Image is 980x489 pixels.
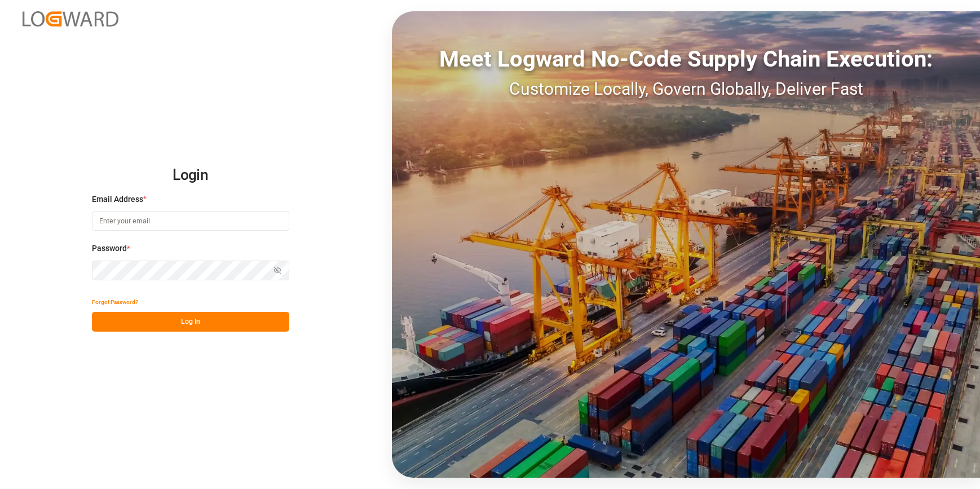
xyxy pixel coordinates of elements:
[23,11,118,27] img: Logward_new_orange.png
[392,76,980,102] div: Customize Locally, Govern Globally, Deliver Fast
[392,42,980,76] div: Meet Logward No-Code Supply Chain Execution:
[92,292,138,312] button: Forgot Password?
[92,312,289,332] button: Log In
[92,211,289,231] input: Enter your email
[92,193,143,205] span: Email Address
[92,157,289,193] h2: Login
[92,243,127,254] span: Password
